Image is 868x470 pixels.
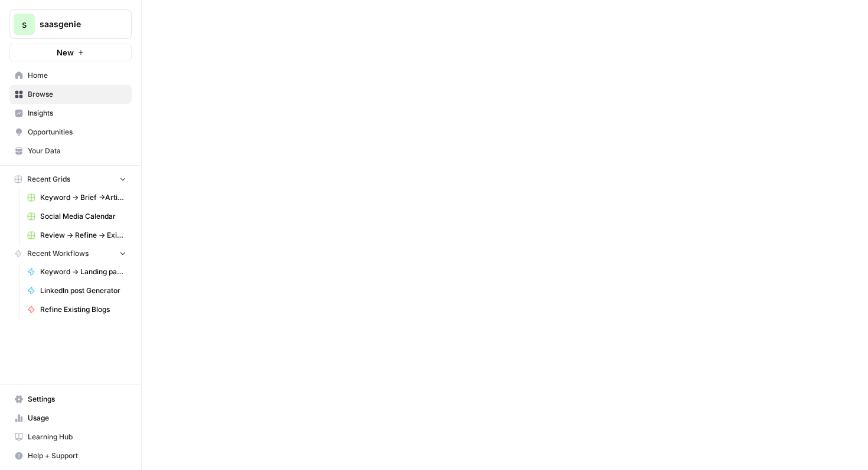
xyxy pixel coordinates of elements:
span: Opportunities [28,127,126,137]
a: Opportunities [9,123,132,142]
span: Refine Existing Blogs [40,304,126,315]
span: Home [28,70,126,81]
span: Usage [28,413,126,423]
span: saasgenie [40,18,111,30]
span: s [22,17,27,31]
a: Social Media Calendar [22,207,132,226]
span: Settings [28,394,126,405]
a: Refine Existing Blogs [22,300,132,319]
span: Help + Support [28,451,126,461]
button: New [9,44,132,61]
a: Learning Hub [9,428,132,446]
button: Help + Support [9,446,132,465]
span: Insights [28,108,126,119]
a: Your Data [9,142,132,160]
a: LinkedIn post Generator [22,281,132,300]
span: Keyword -> Landing page copy [40,267,126,277]
a: Home [9,66,132,85]
button: Recent Workflows [9,245,132,262]
a: Insights [9,104,132,123]
a: Keyword -> Landing page copy [22,262,132,281]
a: Usage [9,409,132,428]
span: Recent Workflows [27,248,89,259]
a: Keyword -> Brief ->Article [22,188,132,207]
button: Workspace: saasgenie [9,9,132,39]
span: Browse [28,89,126,100]
a: Settings [9,390,132,409]
button: Recent Grids [9,170,132,188]
span: LinkedIn post Generator [40,285,126,296]
span: New [57,47,74,58]
a: Review -> Refine -> Existing Blogs [22,226,132,245]
a: Browse [9,85,132,104]
span: Your Data [28,146,126,156]
span: Recent Grids [27,174,70,185]
span: Learning Hub [28,432,126,442]
span: Keyword -> Brief ->Article [40,192,126,203]
span: Social Media Calendar [40,211,126,222]
span: Review -> Refine -> Existing Blogs [40,230,126,241]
